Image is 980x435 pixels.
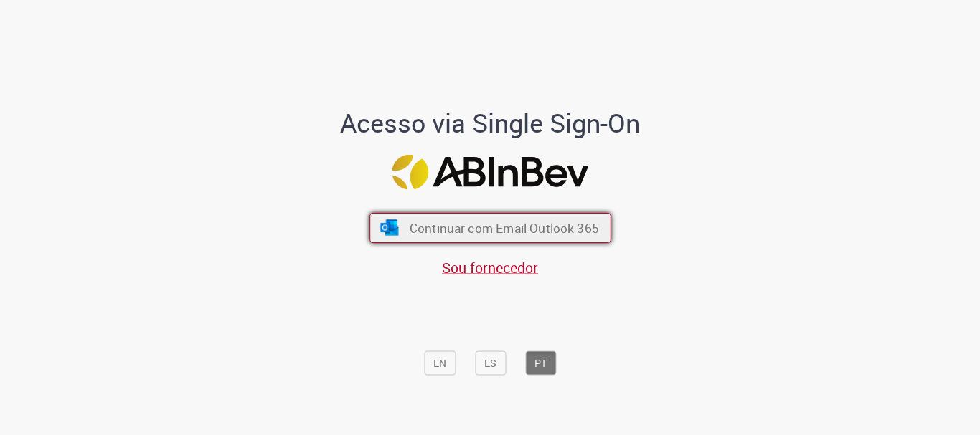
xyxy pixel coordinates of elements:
button: ES [475,351,506,376]
button: PT [525,351,556,376]
span: Continuar com Email Outlook 365 [409,220,598,236]
button: EN [424,351,456,376]
img: Logo ABInBev [392,155,588,190]
a: Sou fornecedor [442,258,538,277]
img: ícone Azure/Microsoft 360 [379,220,400,236]
h1: Acesso via Single Sign-On [291,109,689,138]
button: ícone Azure/Microsoft 360 Continuar com Email Outlook 365 [369,213,611,243]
